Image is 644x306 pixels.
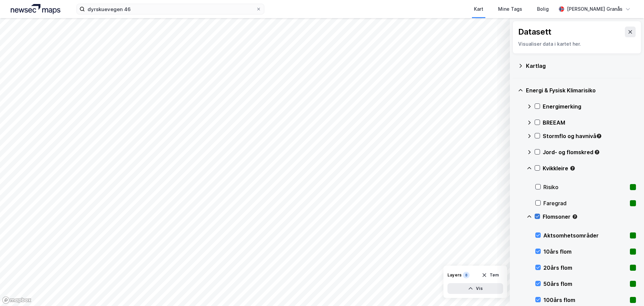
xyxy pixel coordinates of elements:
[11,4,60,14] img: logo.a4113a55bc3d86da70a041830d287a7e.svg
[447,283,503,294] button: Vis
[610,274,644,306] iframe: Chat Widget
[498,5,522,13] div: Mine Tags
[543,199,627,207] div: Faregrad
[543,119,636,127] div: BREEAM
[543,248,627,256] div: 10års flom
[567,5,623,13] div: [PERSON_NAME] Granås
[447,272,462,278] div: Layers
[570,165,576,171] div: Tooltip anchor
[594,149,600,155] div: Tooltip anchor
[518,40,636,48] div: Visualiser data i kartet her.
[543,164,636,172] div: Kvikkleire
[2,296,32,304] a: Mapbox homepage
[543,102,636,111] div: Energimerking
[543,148,636,156] div: Jord- og flomskred
[474,5,483,13] div: Kart
[463,272,470,278] div: 8
[543,213,636,221] div: Flomsoner
[526,86,636,94] div: Energi & Fysisk Klimarisiko
[543,183,627,191] div: Risiko
[526,62,636,70] div: Kartlag
[537,5,549,13] div: Bolig
[543,280,627,288] div: 50års flom
[543,231,627,239] div: Aktsomhetsområder
[596,133,602,139] div: Tooltip anchor
[543,264,627,272] div: 20års flom
[477,270,503,280] button: Tøm
[543,296,627,304] div: 100års flom
[572,214,578,220] div: Tooltip anchor
[85,4,256,14] input: Søk på adresse, matrikkel, gårdeiere, leietakere eller personer
[518,27,551,37] div: Datasett
[543,132,636,140] div: Stormflo og havnivå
